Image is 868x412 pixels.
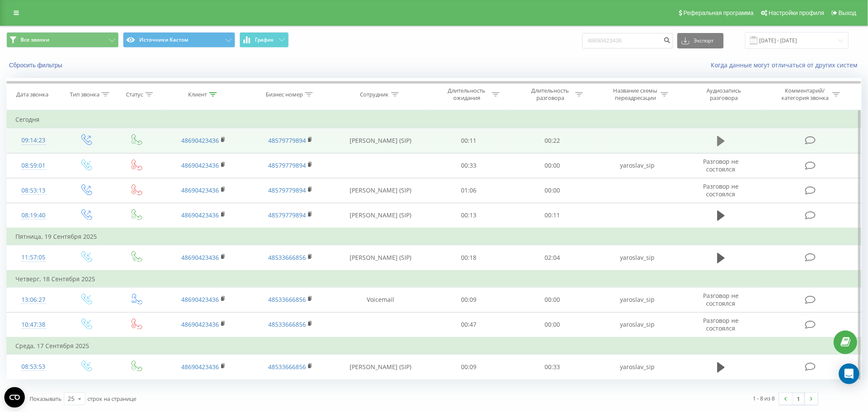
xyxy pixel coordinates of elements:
span: Выход [838,9,856,16]
a: 48690423436 [181,161,219,169]
a: 48690423436 [181,295,219,304]
span: Разговор не состоялся [703,292,739,307]
td: Среда, 17 Сентября 2025 [7,337,862,355]
a: 48690423436 [181,363,219,371]
td: 00:13 [427,203,511,228]
td: 00:33 [511,355,594,379]
button: Источники Кастом [123,32,235,48]
td: 00:47 [427,312,511,337]
td: Voicemail [334,287,427,312]
button: Сбросить фильтры [6,61,66,69]
a: 48579779894 [268,161,306,169]
td: 00:00 [511,287,594,312]
span: График [255,37,274,43]
div: Open Intercom Messenger [839,364,859,384]
td: 00:09 [427,287,511,312]
span: Показывать [30,395,62,403]
td: yaroslav_sip [594,245,681,271]
td: 00:00 [511,178,594,203]
td: Пятница, 19 Сентября 2025 [7,228,862,245]
div: Сотрудник [360,91,389,98]
button: График [239,32,289,48]
div: Бизнес номер [266,91,303,98]
td: [PERSON_NAME] (SIP) [334,128,427,153]
td: 00:00 [511,312,594,337]
td: 00:11 [427,128,511,153]
td: [PERSON_NAME] (SIP) [334,203,427,228]
td: 00:00 [511,153,594,178]
div: Комментарий/категория звонка [780,87,830,102]
td: [PERSON_NAME] (SIP) [334,355,427,379]
a: 1 [792,393,805,405]
td: 00:33 [427,153,511,178]
td: [PERSON_NAME] (SIP) [334,178,427,203]
a: 48690423436 [181,253,219,262]
div: 11:57:05 [15,249,51,266]
div: 09:14:23 [15,132,51,149]
span: Настройки профиля [769,9,824,16]
td: 00:11 [511,203,594,228]
button: Open CMP widget [4,387,25,408]
span: Все звонки [21,36,49,43]
a: 48533666856 [268,253,306,262]
a: 48690423436 [181,136,219,144]
a: 48579779894 [268,186,306,194]
span: Разговор не состоялся [703,316,739,332]
div: Аудиозапись разговора [696,87,751,102]
td: 01:06 [427,178,511,203]
td: yaroslav_sip [594,153,681,178]
div: Название схемы переадресации [613,87,658,102]
div: 13:06:27 [15,292,51,308]
div: 08:53:53 [15,358,51,375]
div: 10:47:38 [15,316,51,333]
button: Экспорт [677,33,724,48]
span: Реферальная программа [683,9,754,16]
button: Все звонки [6,32,119,48]
td: yaroslav_sip [594,355,681,379]
a: 48579779894 [268,211,306,219]
a: 48533666856 [268,320,306,328]
a: 48690423436 [181,211,219,219]
span: Разговор не состоялся [703,157,739,173]
div: 08:59:01 [15,157,51,174]
td: 02:04 [511,245,594,271]
td: 00:09 [427,355,511,379]
div: 08:19:40 [15,207,51,224]
span: Разговор не состоялся [703,182,739,198]
div: Длительность разговора [527,87,573,102]
td: Четверг, 18 Сентября 2025 [7,271,862,288]
div: 08:53:13 [15,182,51,199]
span: строк на странице [87,395,136,403]
a: 48533666856 [268,295,306,304]
a: 48690423436 [181,186,219,194]
td: Сегодня [7,111,862,128]
a: 48533666856 [268,363,306,371]
div: 25 [68,394,75,403]
td: 00:18 [427,245,511,271]
a: 48579779894 [268,136,306,144]
td: yaroslav_sip [594,312,681,337]
td: 00:22 [511,128,594,153]
div: Дата звонка [16,91,48,98]
div: Клиент [188,91,207,98]
td: yaroslav_sip [594,287,681,312]
div: Длительность ожидания [444,87,490,102]
input: Поиск по номеру [582,33,673,48]
td: [PERSON_NAME] (SIP) [334,245,427,271]
div: 1 - 8 из 8 [753,394,775,403]
div: Тип звонка [70,91,99,98]
a: 48690423436 [181,320,219,328]
div: Статус [126,91,143,98]
a: Когда данные могут отличаться от других систем [711,61,862,69]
